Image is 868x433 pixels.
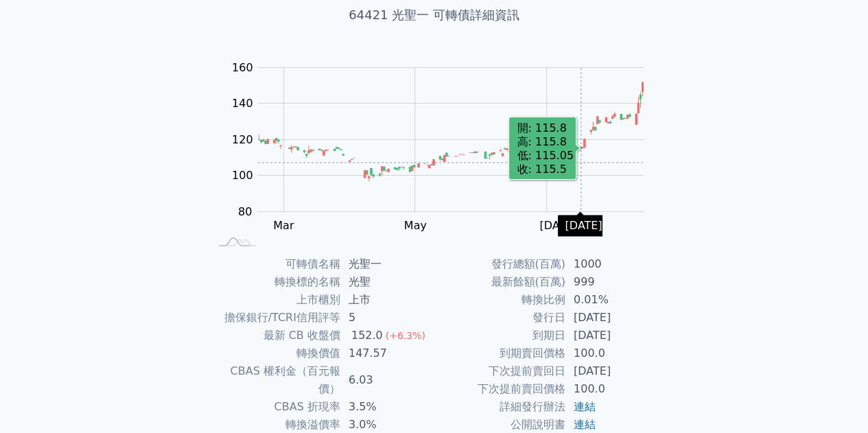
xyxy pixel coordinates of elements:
td: 6.03 [340,362,434,398]
g: Chart [224,61,664,260]
td: 轉換價值 [209,344,340,362]
td: 擔保銀行/TCRI信用評等 [209,309,340,327]
tspan: 120 [232,133,253,146]
td: 下次提前賣回價格 [434,380,565,398]
td: CBAS 折現率 [209,398,340,416]
td: 轉換比例 [434,291,565,309]
g: Series [258,82,643,181]
td: 100.0 [565,380,659,398]
td: 5 [340,309,434,327]
td: 100.0 [565,344,659,362]
td: 999 [565,273,659,291]
tspan: 100 [232,169,253,182]
span: (+6.3%) [386,330,425,341]
td: 到期賣回價格 [434,344,565,362]
td: 下次提前賣回日 [434,362,565,380]
td: 發行日 [434,309,565,327]
td: 到期日 [434,327,565,344]
tspan: 160 [232,61,253,74]
a: 連結 [574,400,596,413]
tspan: Mar [273,219,294,232]
td: 光聖一 [340,255,434,273]
td: CBAS 權利金（百元報價） [209,362,340,398]
td: [DATE] [565,327,659,344]
tspan: May [404,219,427,232]
td: 0.01% [565,291,659,309]
td: [DATE] [565,309,659,327]
td: 可轉債名稱 [209,255,340,273]
td: 3.5% [340,398,434,416]
tspan: 80 [238,205,252,218]
div: 152.0 [349,327,386,344]
td: 最新餘額(百萬) [434,273,565,291]
td: [DATE] [565,362,659,380]
td: 上市 [340,291,434,309]
td: 轉換標的名稱 [209,273,340,291]
td: 147.57 [340,344,434,362]
a: 連結 [574,418,596,431]
h1: 64421 光聖一 可轉債詳細資訊 [193,5,676,25]
td: 光聖 [340,273,434,291]
td: 發行總額(百萬) [434,255,565,273]
td: 1000 [565,255,659,273]
td: 詳細發行辦法 [434,398,565,416]
td: 上市櫃別 [209,291,340,309]
td: 最新 CB 收盤價 [209,327,340,344]
tspan: 140 [232,97,253,110]
tspan: [DATE] [539,219,576,232]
